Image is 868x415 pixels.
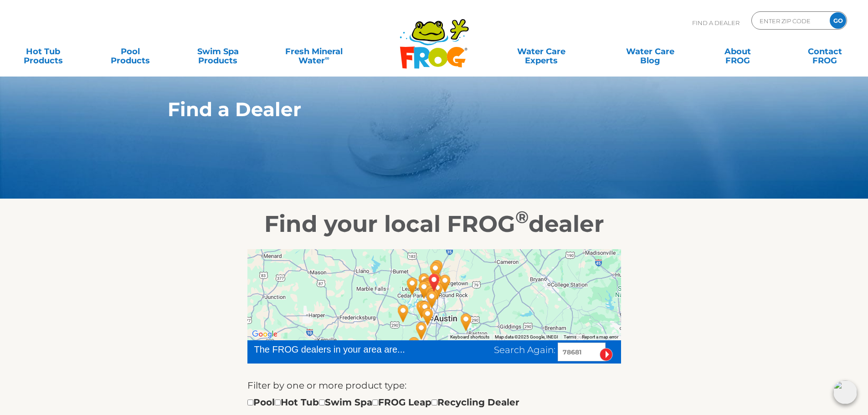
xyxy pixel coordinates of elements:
div: Leslie's Poolmart Inc # 1056 - 36 miles away. [456,310,477,334]
a: Swim SpaProducts [184,42,252,61]
div: A-Tex Family Fun Center - Northwest Austin - 9 miles away. [414,277,435,302]
div: Leslie's Poolmart Inc # 1010 - 8 miles away. [421,282,442,306]
sup: ∞ [325,54,329,61]
div: Leslie's Poolmart Inc # 1008 - 21 miles away. [415,297,436,322]
div: A-Tex Family Fun Center - Georgetown - 10 miles away. [427,256,448,281]
div: Paradise Spas - Cedar Park - 6 miles away. [416,274,437,299]
a: Report a map error [582,334,618,339]
div: AUSTIN, TX 78681 [424,270,445,295]
input: Zip Code Form [759,14,820,27]
div: Leslie's Poolmart, Inc. # 230 - 7 miles away. [417,277,438,301]
a: Fresh MineralWater∞ [271,42,356,61]
div: Leslie's Poolmart Inc # 1021 - 3 miles away. [427,273,448,298]
a: PoolProducts [97,42,164,61]
div: Leslie's Poolmart, Inc. # 767 - 48 miles away. [404,333,425,358]
div: Leslie's Poolmart Inc # 1023 - 25 miles away. [417,304,438,329]
label: Filter by one or more product type: [247,378,406,393]
span: Map data ©2025 Google, INEGI [495,334,558,339]
input: GO [830,12,846,29]
a: ContactFROG [791,42,859,61]
div: Leslie's Poolmart, Inc. # 787 - 7 miles away. [414,270,435,294]
a: Water CareBlog [616,42,684,61]
img: openIcon [833,380,857,404]
button: Keyboard shortcuts [450,334,489,340]
div: Leslie's Poolmart Inc # 1015 - 6 miles away. [417,275,438,299]
div: Big Star Backyards - Austin - 10 miles away. [422,285,443,309]
div: A-Tex Family Fun Center - North Austin - 10 miles away. [422,284,443,309]
div: Leslie's Poolmart, Inc. # 719 - 21 miles away. [411,297,432,322]
p: Find A Dealer [692,11,740,34]
sup: ® [515,207,529,227]
div: Leslie's Poolmart, Inc. # 715 - 1 miles away. [426,271,447,295]
div: A-Tex Family Fun Center - South Austin - 20 miles away. [414,297,435,322]
a: Hot TubProducts [9,42,77,61]
a: Terms (opens in new tab) [564,334,576,339]
a: AboutFROG [704,42,771,61]
div: Pool Hot Tub Swim Spa FROG Leap Recycling Dealer [247,395,519,410]
input: Submit [600,348,613,361]
div: Leslie's Poolmart, Inc. # 957 - 36 miles away. [411,318,432,343]
h1: Find a Dealer [168,98,658,120]
div: Leslie's Poolmart, Inc. # 958 - 31 miles away. [393,301,414,326]
div: Leslie's Poolmart, Inc. # 682 - 8 miles away. [425,259,446,283]
a: Open this area in Google Maps (opens a new window) [250,328,280,340]
div: All In Pool Supply Inc - 16 miles away. [402,274,423,298]
div: The FROG dealers in your area are... [254,343,438,356]
div: Backyard Oasis - Round Rock - 2 miles away. [426,269,447,294]
img: Google [250,328,280,340]
h2: Find your local FROG dealer [154,210,714,238]
div: Texas Hot Tub Company - Austin - 6 miles away. [427,278,448,303]
span: Search Again: [494,344,555,355]
div: Southern Leisure Spas & Patio - Austin - 6 miles away. [417,276,438,300]
div: Leslie's Poolmart, Inc. # 39 - 12 miles away. [421,287,442,312]
div: Leslie's Poolmart Inc # 1065 - 8 miles away. [435,271,456,296]
a: Water CareExperts [486,42,596,61]
div: Leslie's Poolmart, Inc. # 857 - 65 miles away. [365,339,385,364]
